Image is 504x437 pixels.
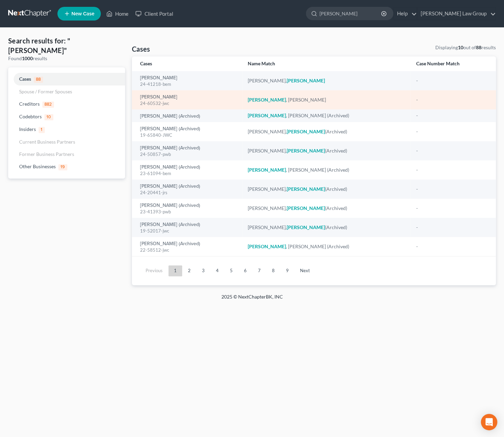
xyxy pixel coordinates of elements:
a: 9 [281,265,294,276]
div: Found results [8,55,125,62]
span: 1 [39,127,45,133]
div: 22-58512-jwc [140,247,237,253]
a: [PERSON_NAME] [140,95,177,100]
div: 24-50857-pwb [140,151,237,158]
a: 4 [210,265,224,276]
div: 2025 © NextChapterBK, INC [57,293,447,306]
div: - [416,243,488,250]
span: 88 [34,77,43,83]
em: [PERSON_NAME] [287,224,325,230]
div: - [416,77,488,84]
a: Home [103,8,132,20]
div: - [416,128,488,135]
div: 24-60532-jwc [140,100,237,107]
div: 23-41393-pwb [140,209,237,215]
h4: Search results for: "[PERSON_NAME]" [8,36,125,55]
div: 24-41218-bem [140,81,237,88]
span: Other Businesses [19,163,56,169]
a: 5 [224,265,238,276]
span: Creditors [19,101,40,107]
div: - [416,167,488,173]
strong: 1000 [22,55,33,61]
em: [PERSON_NAME] [248,112,286,118]
span: Current Business Partners [19,139,75,145]
div: - [416,205,488,212]
div: [PERSON_NAME], [248,77,405,84]
div: , [PERSON_NAME] (Archived) [248,167,405,173]
a: 8 [267,265,280,276]
input: Search by name... [319,7,382,20]
em: [PERSON_NAME] [248,167,286,173]
a: [PERSON_NAME] (Archived) [140,222,200,227]
div: - [416,96,488,103]
div: 23-61094-bem [140,170,237,177]
a: Current Business Partners [8,136,125,148]
a: Former Business Partners [8,148,125,160]
a: 3 [196,265,210,276]
a: 7 [253,265,266,276]
th: Cases [132,56,242,71]
span: 10 [44,114,53,120]
div: [PERSON_NAME], (Archived) [248,224,405,231]
h4: Cases [132,44,150,54]
a: Client Portal [132,8,176,20]
span: 19 [58,164,67,170]
div: , [PERSON_NAME] (Archived) [248,243,405,250]
em: [PERSON_NAME] [287,186,325,192]
a: [PERSON_NAME] (Archived) [140,165,200,170]
div: Displaying out of results [435,44,496,51]
a: [PERSON_NAME] (Archived) [140,203,200,208]
span: Codebtors [19,114,42,119]
a: 6 [239,265,252,276]
div: - [416,224,488,231]
a: [PERSON_NAME] [140,76,177,80]
em: [PERSON_NAME] [248,243,286,249]
em: [PERSON_NAME] [287,129,325,134]
span: Spouse / Former Spouses [19,89,72,94]
span: 882 [42,102,54,108]
th: Name Match [242,56,410,71]
a: [PERSON_NAME] (Archived) [140,241,200,246]
div: Open Intercom Messenger [481,414,497,430]
a: [PERSON_NAME] (Archived) [140,127,200,131]
em: [PERSON_NAME] [287,148,325,154]
a: Next [295,265,315,276]
span: Former Business Partners [19,151,74,157]
th: Case Number Match [410,56,496,71]
em: [PERSON_NAME] [287,78,325,83]
a: 2 [182,265,196,276]
a: [PERSON_NAME] (Archived) [140,114,200,119]
span: Cases [19,76,31,82]
a: [PERSON_NAME] (Archived) [140,184,200,189]
a: Other Businesses19 [8,160,125,173]
div: , [PERSON_NAME] [248,96,405,103]
em: [PERSON_NAME] [248,97,286,103]
span: Insiders [19,126,36,132]
div: [PERSON_NAME], (Archived) [248,128,405,135]
div: - [416,112,488,119]
em: [PERSON_NAME] [287,205,325,211]
a: Creditors882 [8,98,125,110]
div: , [PERSON_NAME] (Archived) [248,112,405,119]
div: 24-20441-jrs [140,189,237,196]
a: Codebtors10 [8,110,125,123]
a: Spouse / Former Spouses [8,85,125,98]
div: - [416,147,488,154]
a: [PERSON_NAME] Law Group [417,8,495,20]
strong: 88 [476,44,481,50]
strong: 10 [458,44,463,50]
div: [PERSON_NAME], (Archived) [248,186,405,193]
span: New Case [71,11,94,16]
a: Cases88 [8,73,125,85]
div: - [416,186,488,193]
a: Insiders1 [8,123,125,136]
div: [PERSON_NAME], (Archived) [248,147,405,154]
a: [PERSON_NAME] (Archived) [140,146,200,150]
div: 19-52017-jwc [140,228,237,234]
div: 19-65840-JWC [140,132,237,138]
a: Help [394,8,417,20]
div: [PERSON_NAME], (Archived) [248,205,405,212]
a: 1 [168,265,182,276]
